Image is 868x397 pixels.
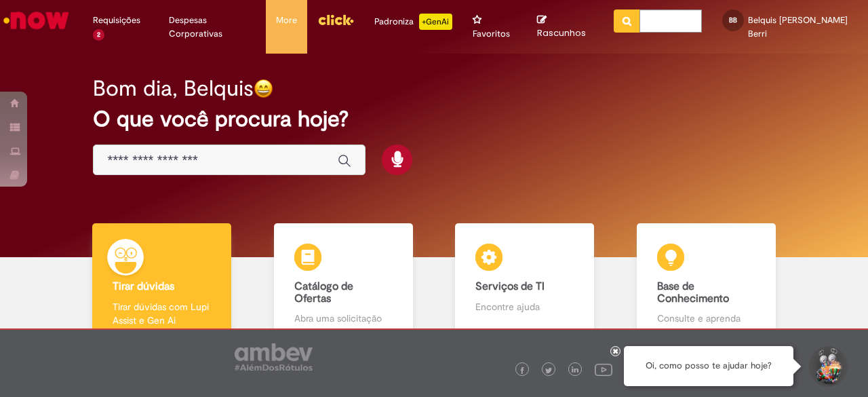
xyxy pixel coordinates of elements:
a: Serviços de TI Encontre ajuda [434,223,616,341]
span: BB [729,16,737,24]
span: Belquis [PERSON_NAME] Berri [748,14,848,39]
a: Tirar dúvidas Tirar dúvidas com Lupi Assist e Gen Ai [71,223,253,341]
button: Pesquisar [614,10,640,33]
div: Padroniza [374,14,452,30]
button: Iniciar Conversa de Suporte [807,346,848,387]
p: Abra uma solicitação [294,311,393,325]
img: logo_footer_ambev_rotulo_gray.png [235,343,313,371]
img: logo_footer_facebook.png [519,367,526,374]
img: logo_footer_linkedin.png [572,366,578,375]
p: Tirar dúvidas com Lupi Assist e Gen Ai [113,300,211,327]
span: Despesas Corporativas [169,14,256,41]
img: ServiceNow [1,7,71,34]
img: happy-face.png [254,79,273,98]
img: logo_footer_twitter.png [545,367,552,374]
b: Serviços de TI [475,280,545,293]
b: Tirar dúvidas [113,280,174,293]
span: Favoritos [473,27,510,41]
a: Catálogo de Ofertas Abra uma solicitação [253,223,435,341]
span: Requisições [93,14,140,27]
b: Catálogo de Ofertas [294,280,353,305]
p: Encontre ajuda [475,300,574,314]
a: Base de Conhecimento Consulte e aprenda [616,223,797,341]
div: Oi, como posso te ajudar hoje? [624,346,793,386]
h2: Bom dia, Belquis [93,77,254,100]
span: More [276,14,297,27]
img: logo_footer_youtube.png [595,360,612,378]
b: Base de Conhecimento [657,280,729,305]
span: 2 [93,29,104,41]
p: +GenAi [419,14,452,30]
p: Consulte e aprenda [657,311,755,325]
a: Rascunhos [537,14,593,39]
span: Rascunhos [537,26,586,39]
img: click_logo_yellow_360x200.png [317,10,354,30]
h2: O que você procura hoje? [93,107,774,131]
